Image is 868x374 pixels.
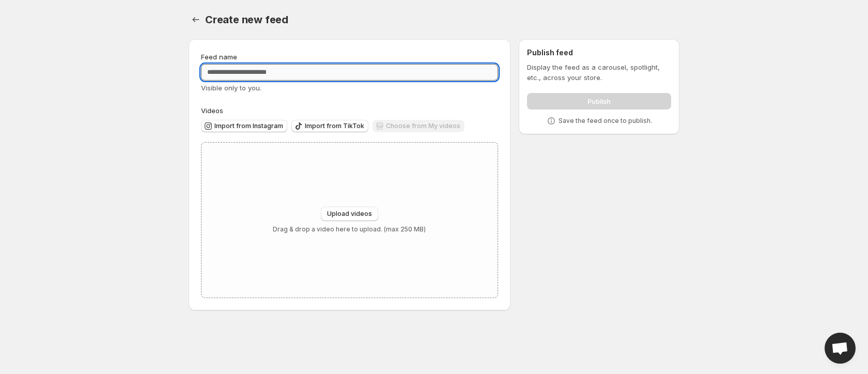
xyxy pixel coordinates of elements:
h2: Publish feed [527,48,671,58]
button: Import from Instagram [201,120,287,132]
p: Save the feed once to publish. [559,117,652,125]
button: Upload videos [321,207,378,221]
span: Visible only to you. [201,84,261,92]
span: Videos [201,106,223,115]
span: Create new feed [205,13,288,26]
span: Import from TikTok [305,122,364,130]
a: Open chat [825,333,856,364]
span: Feed name [201,53,237,61]
span: Upload videos [327,210,372,218]
span: Import from Instagram [214,122,283,130]
button: Settings [189,12,203,27]
p: Display the feed as a carousel, spotlight, etc., across your store. [527,62,671,83]
p: Drag & drop a video here to upload. (max 250 MB) [273,225,426,233]
button: Import from TikTok [291,120,368,132]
